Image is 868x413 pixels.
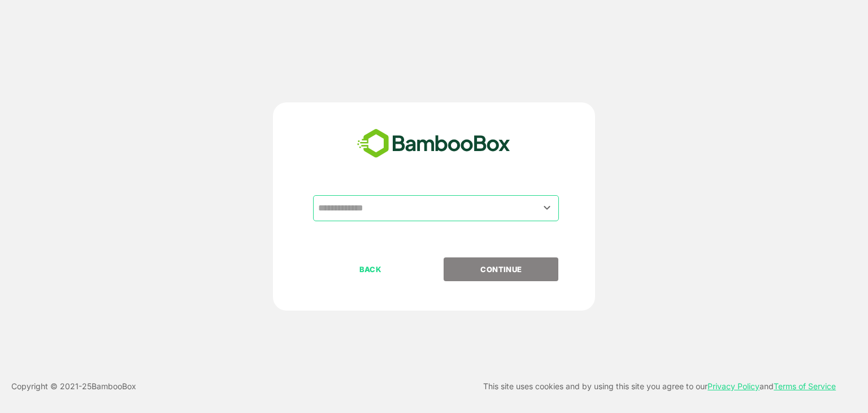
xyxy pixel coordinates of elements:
a: Terms of Service [774,381,836,391]
p: Copyright © 2021- 25 BambooBox [11,380,136,393]
button: Open [540,200,555,216]
a: Privacy Policy [708,381,759,391]
p: CONTINUE [445,263,558,276]
button: BACK [313,257,428,281]
button: CONTINUE [444,257,558,281]
img: bamboobox [351,125,517,162]
p: BACK [314,263,427,276]
p: This site uses cookies and by using this site you agree to our and [483,380,836,393]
